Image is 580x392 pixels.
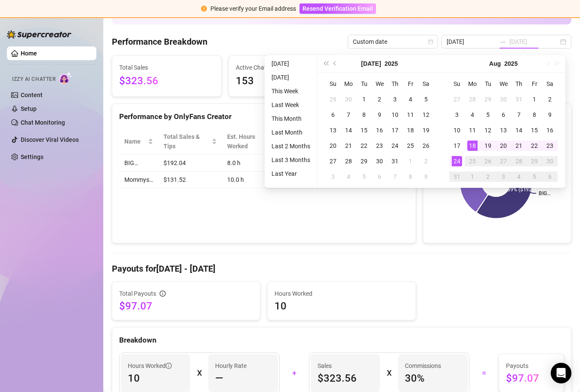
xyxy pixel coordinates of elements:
td: 2025-08-23 [542,138,558,153]
td: 2025-09-03 [496,169,511,184]
td: 2025-07-13 [325,122,341,138]
td: 2025-08-05 [480,107,496,122]
div: 14 [514,125,524,135]
td: 2025-08-11 [465,122,480,138]
td: 2025-07-17 [387,122,403,138]
div: 9 [545,110,555,120]
div: 5 [359,171,369,182]
article: Hourly Rate [215,361,247,371]
div: 6 [374,171,385,182]
div: 26 [483,156,493,166]
div: 24 [390,141,400,151]
div: 4 [514,171,524,182]
th: Su [325,76,341,92]
span: Izzy AI Chatter [12,75,56,83]
h4: Payouts for [DATE] - [DATE] [112,263,571,275]
div: 11 [405,110,416,120]
div: 23 [374,141,385,151]
button: Choose a year [385,55,398,72]
th: Name [119,129,158,155]
div: 12 [421,110,431,120]
td: 2025-07-26 [418,138,434,153]
div: Please verify your Email address [210,4,296,13]
span: 10 [275,299,408,313]
div: 27 [328,156,338,166]
li: Last 3 Months [268,155,314,165]
td: 2025-07-07 [341,107,356,122]
button: Choose a month [489,55,501,72]
div: 5 [483,110,493,120]
li: Last Month [268,127,314,138]
td: 2025-08-27 [496,153,511,169]
div: 29 [483,94,493,104]
span: $323.56 [119,73,214,89]
div: 16 [374,125,385,135]
button: Previous month (PageUp) [330,55,340,72]
div: 4 [405,94,416,104]
img: logo-BBDzfeDw.svg [7,30,71,39]
td: 2025-07-22 [356,138,372,153]
img: AI Chatter [59,72,72,84]
td: 2025-08-24 [449,153,465,169]
td: 2025-08-19 [480,138,496,153]
div: 27 [452,94,462,104]
td: 2025-08-31 [449,169,465,184]
span: Total Sales & Tips [164,132,210,151]
input: Start date [447,37,496,46]
td: 2025-08-04 [341,169,356,184]
td: $131.52 [158,171,222,188]
div: 28 [514,156,524,166]
td: 2025-08-15 [527,122,542,138]
th: Fr [403,76,418,92]
button: Resend Verification Email [299,3,376,14]
span: $323.56 [318,371,373,385]
td: 2025-07-28 [341,153,356,169]
div: 22 [529,141,540,151]
td: 2025-07-04 [403,92,418,107]
td: 2025-07-29 [480,92,496,107]
div: 28 [467,94,478,104]
th: Tu [480,76,496,92]
td: 2025-07-30 [496,92,511,107]
td: 2025-08-10 [449,122,465,138]
td: 2025-09-06 [542,169,558,184]
div: 25 [405,141,416,151]
td: 2025-08-26 [480,153,496,169]
td: 2025-07-28 [465,92,480,107]
span: Resend Verification Email [302,5,373,12]
div: 3 [390,94,400,104]
th: Sa [418,76,434,92]
td: $192.04 [158,155,222,171]
td: 2025-07-12 [418,107,434,122]
div: X [387,366,391,380]
div: Performance by OnlyFans Creator [119,111,409,122]
span: Payouts [506,361,557,371]
th: We [496,76,511,92]
span: exclamation-circle [201,6,207,12]
td: 2025-08-25 [465,153,480,169]
td: 2025-08-02 [418,153,434,169]
div: 2 [421,156,431,166]
span: Sales [318,361,373,371]
a: Home [21,50,37,57]
td: 2025-08-05 [356,169,372,184]
div: 3 [328,171,338,182]
div: 29 [359,156,369,166]
td: 2025-08-03 [325,169,341,184]
div: 2 [374,94,385,104]
li: Last Year [268,168,314,179]
div: 22 [359,141,369,151]
a: Discover Viral Videos [21,136,79,143]
span: swap-right [499,38,506,45]
td: 2025-07-21 [341,138,356,153]
td: 2025-07-10 [387,107,403,122]
a: Setup [21,105,37,112]
td: 2025-09-01 [465,169,480,184]
th: Mo [465,76,480,92]
td: 2025-07-18 [403,122,418,138]
div: 8 [529,110,540,120]
div: 6 [545,171,555,182]
td: 2025-07-29 [356,153,372,169]
div: 26 [421,141,431,151]
td: 2025-07-06 [325,107,341,122]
